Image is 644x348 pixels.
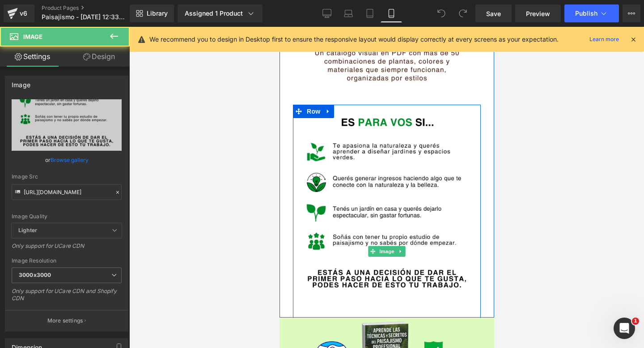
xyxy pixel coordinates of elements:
span: Save [486,9,501,18]
span: Library [147,9,168,17]
a: New Library [130,4,174,22]
span: Image [23,33,42,40]
b: Lighter [18,227,37,233]
div: Image [12,76,30,89]
p: We recommend you to design in Desktop first to ensure the responsive layout would display correct... [149,34,559,44]
span: Image [98,219,117,230]
a: Product Pages [42,4,142,12]
div: Only support for UCare CDN and Shopify CDN [12,288,122,308]
iframe: Intercom live chat [614,318,635,339]
span: Publish [575,10,597,17]
span: Row [25,78,43,91]
div: Image Resolution [12,258,122,264]
a: Tablet [359,4,381,22]
div: or [12,155,122,165]
button: Publish [564,4,619,22]
b: 3000x3000 [19,272,51,278]
a: Design [67,47,131,67]
span: 1 [632,318,639,325]
a: Expand / Collapse [43,78,55,91]
button: More [623,4,640,22]
div: Only support for UCare CDN [12,242,122,255]
button: Undo [432,4,450,22]
div: v6 [18,8,29,19]
div: Image Quality [12,213,122,220]
div: Assigned 1 Product [185,9,255,18]
a: Preview [515,4,561,22]
a: Desktop [316,4,338,22]
a: Browse gallery [51,152,89,168]
span: Preview [526,9,550,18]
a: Mobile [381,4,402,22]
a: Learn more [586,34,623,45]
p: More settings [47,317,83,325]
button: More settings [5,310,128,331]
a: Expand / Collapse [117,219,126,230]
a: Laptop [338,4,359,22]
input: Link [12,184,122,200]
div: Image Src [12,174,122,180]
span: Paisajismo - [DATE] 12:33:29 [42,13,125,21]
button: Redo [454,4,472,22]
a: v6 [4,4,34,22]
